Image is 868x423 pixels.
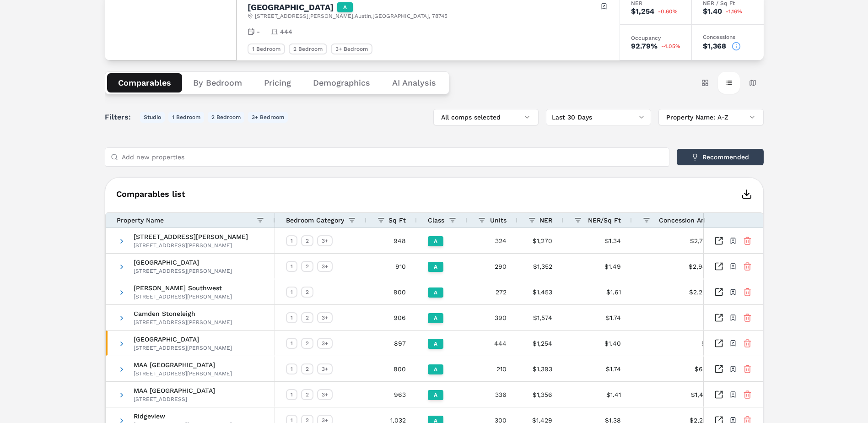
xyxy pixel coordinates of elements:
[428,262,443,272] div: A
[428,390,443,400] div: A
[588,217,621,224] span: NER/Sq Ft
[714,287,723,297] a: Inspect Comparables
[286,235,297,246] div: 1
[367,382,417,407] div: 963
[208,112,244,123] button: 2 Bedroom
[317,261,333,272] div: 3+
[658,109,764,125] button: Property Name: A-Z
[703,34,753,40] div: Concessions
[134,310,232,317] span: Camden Stoneleigh
[301,312,313,323] div: 2
[467,228,518,253] div: 324
[286,338,297,349] div: 1
[248,112,288,123] button: 3+ Bedroom
[428,313,443,323] div: A
[134,413,232,419] span: Ridgeview
[703,0,753,6] div: NER / Sq Ft
[467,305,518,330] div: 390
[134,387,215,394] span: MAA [GEOGRAPHIC_DATA]
[367,356,417,381] div: 800
[563,331,632,356] div: $1.40
[134,242,248,249] div: [STREET_ADDRESS][PERSON_NAME]
[301,363,313,374] div: 2
[381,73,447,92] button: AI Analysis
[467,279,518,304] div: 272
[286,363,297,374] div: 1
[168,112,204,123] button: 1 Bedroom
[302,73,381,92] button: Demographics
[255,12,447,20] span: [STREET_ADDRESS][PERSON_NAME] , Austin , [GEOGRAPHIC_DATA] , 78745
[317,338,333,349] div: 3+
[714,313,723,322] a: Inspect Comparables
[726,9,742,14] span: -1.16%
[105,112,136,123] span: Filters:
[643,228,722,254] div: $2,762
[643,254,722,279] div: $2,940
[331,43,372,54] div: 3+ Bedroom
[134,267,232,275] div: [STREET_ADDRESS][PERSON_NAME]
[134,285,232,291] span: [PERSON_NAME] Southwest
[714,262,723,271] a: Inspect Comparables
[116,190,185,198] span: Comparables list
[563,356,632,381] div: $1.74
[703,8,722,15] div: $1.40
[643,382,722,407] div: $1,479
[677,149,764,165] button: Recommended
[467,382,518,407] div: 336
[631,8,654,15] div: $1,254
[301,261,313,272] div: 2
[631,43,658,50] div: 92.79%
[134,293,232,300] div: [STREET_ADDRESS][PERSON_NAME]
[563,279,632,304] div: $1.61
[518,382,563,407] div: $1,356
[659,217,722,224] span: Concession Amount
[301,287,313,298] div: 2
[107,73,182,92] button: Comparables
[286,389,297,400] div: 1
[286,312,297,323] div: 1
[518,279,563,304] div: $1,453
[703,43,726,50] div: $1,368
[714,339,723,348] a: Inspect Comparables
[337,2,353,12] div: A
[317,389,333,400] div: 3+
[658,9,678,14] span: -0.60%
[367,305,417,330] div: 906
[286,261,297,272] div: 1
[140,112,165,123] button: Studio
[134,319,232,326] div: [STREET_ADDRESS][PERSON_NAME]
[643,280,722,305] div: $2,268
[122,148,663,166] input: Add new properties
[428,287,443,298] div: A
[428,339,443,349] div: A
[563,228,632,253] div: $1.34
[643,357,722,382] div: $667
[518,305,563,330] div: $1,574
[134,336,232,342] span: [GEOGRAPHIC_DATA]
[248,43,285,54] div: 1 Bedroom
[301,235,313,246] div: 2
[467,331,518,356] div: 444
[367,279,417,304] div: 900
[317,235,333,246] div: 3+
[182,73,253,92] button: By Bedroom
[428,364,443,374] div: A
[518,356,563,381] div: $1,393
[367,331,417,356] div: 897
[714,390,723,399] a: Inspect Comparables
[643,305,722,331] div: -
[631,0,680,6] div: NER
[467,356,518,381] div: 210
[301,338,313,349] div: 2
[317,363,333,374] div: 3+
[117,217,164,224] span: Property Name
[518,228,563,253] div: $1,270
[563,382,632,407] div: $1.41
[286,287,297,298] div: 1
[367,254,417,279] div: 910
[280,27,292,36] span: 444
[518,331,563,356] div: $1,254
[253,73,302,92] button: Pricing
[563,305,632,330] div: $1.74
[134,362,232,368] span: MAA [GEOGRAPHIC_DATA]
